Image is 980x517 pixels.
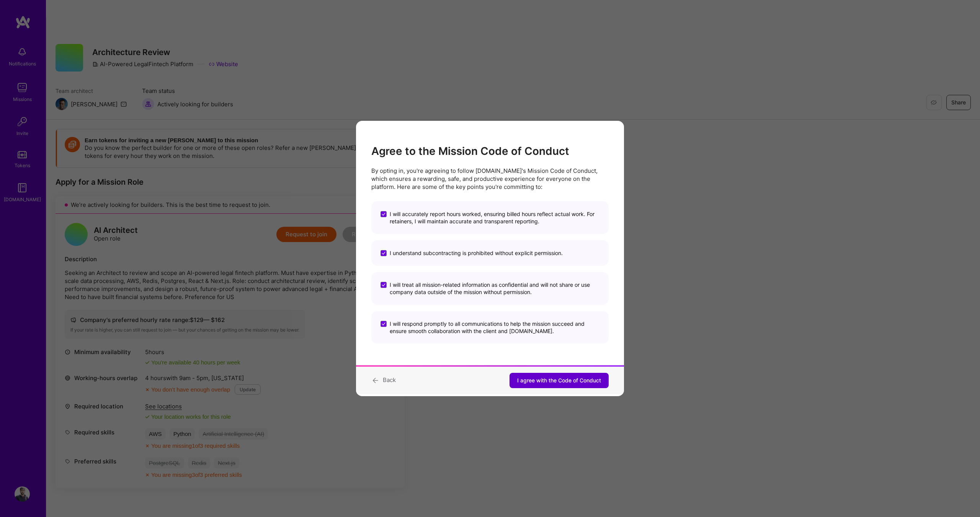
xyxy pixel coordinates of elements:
[383,376,396,384] span: Back
[371,167,609,191] p: By opting in, you're agreeing to follow [DOMAIN_NAME]'s Mission Code of Conduct, which ensures a ...
[517,377,601,384] span: I agree with the Code of Conduct
[390,210,599,225] span: I will accurately report hours worked, ensuring billed hours reflect actual work. For retainers, ...
[371,145,609,158] h2: Agree to the Mission Code of Conduct
[356,121,624,396] div: modal
[390,249,563,257] span: I understand subcontracting is prohibited without explicit permission.
[390,281,599,296] span: I will treat all mission-related information as confidential and will not share or use company da...
[510,373,609,388] button: I agree with the Code of Conduct
[371,375,396,385] button: Back
[390,320,599,335] span: I will respond promptly to all communications to help the mission succeed and ensure smooth colla...
[371,375,380,385] i: icon ArrowBack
